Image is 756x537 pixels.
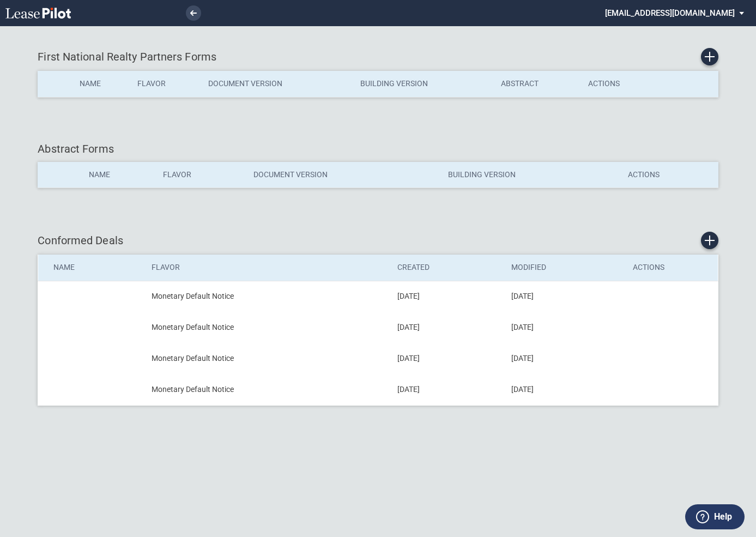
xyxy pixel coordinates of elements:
[144,312,390,343] td: Monetary Default Notice
[72,71,130,97] th: Name
[390,255,504,281] th: Created
[144,255,390,281] th: Flavor
[246,162,440,188] th: Document Version
[144,281,390,312] td: Monetary Default Notice
[390,343,504,374] td: [DATE]
[390,281,504,312] td: [DATE]
[81,162,155,188] th: Name
[580,71,657,97] th: Actions
[504,343,625,374] td: [DATE]
[493,71,580,97] th: Abstract
[620,162,718,188] th: Actions
[38,255,144,281] th: Name
[504,374,625,405] td: [DATE]
[144,374,390,405] td: Monetary Default Notice
[390,312,504,343] td: [DATE]
[130,71,201,97] th: Flavor
[714,510,732,524] label: Help
[38,232,718,249] div: Conformed Deals
[685,504,745,529] button: Help
[701,232,718,249] a: Create new conformed deal
[504,255,625,281] th: Modified
[504,281,625,312] td: [DATE]
[155,162,246,188] th: Flavor
[38,141,718,156] div: Abstract Forms
[144,343,390,374] td: Monetary Default Notice
[390,374,504,405] td: [DATE]
[353,71,493,97] th: Building Version
[701,48,718,65] a: Create new Form
[201,71,353,97] th: Document Version
[504,312,625,343] td: [DATE]
[625,255,718,281] th: Actions
[440,162,620,188] th: Building Version
[38,48,718,65] div: First National Realty Partners Forms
